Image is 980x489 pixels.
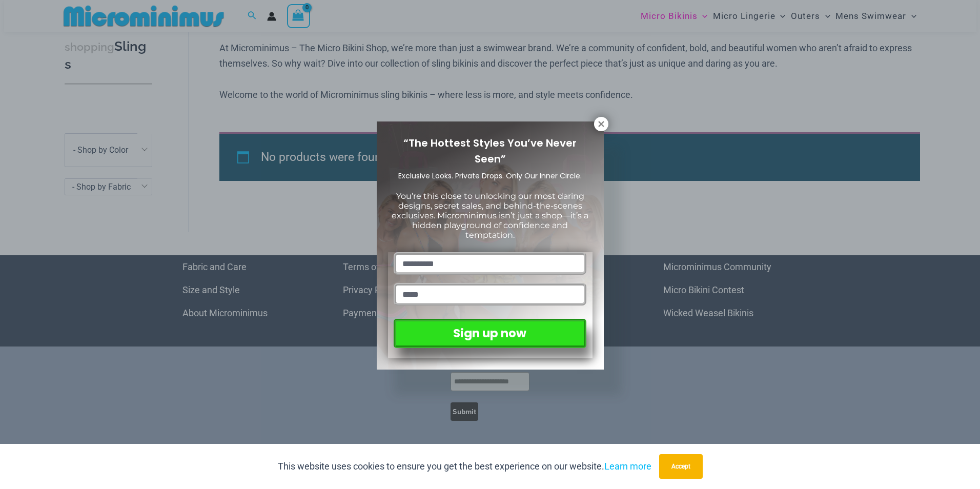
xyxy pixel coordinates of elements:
[403,136,577,166] span: “The Hottest Styles You’ve Never Seen”
[594,117,608,131] button: Close
[659,454,703,479] button: Accept
[398,171,582,181] span: Exclusive Looks. Private Drops. Only Our Inner Circle.
[278,459,651,474] p: This website uses cookies to ensure you get the best experience on our website.
[604,461,651,472] a: Learn more
[392,191,588,240] span: You’re this close to unlocking our most daring designs, secret sales, and behind-the-scenes exclu...
[394,319,586,348] button: Sign up now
